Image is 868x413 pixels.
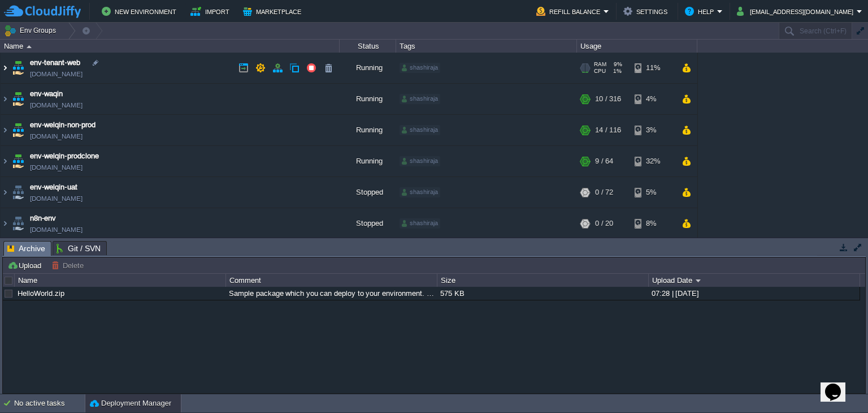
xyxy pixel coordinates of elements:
div: 0 / 72 [595,177,613,208]
div: Running [340,84,396,114]
img: AMDAwAAAACH5BAEAAAAALAAAAAABAAEAAAICRAEAOw== [1,146,10,177]
div: 3% [635,115,671,145]
div: shashiraja [400,63,440,73]
button: Help [685,5,717,18]
div: Running [340,53,396,83]
div: Stopped [340,177,396,208]
span: 9% [611,61,622,68]
div: 575 KB [437,287,648,300]
div: Tags [397,40,576,53]
div: Stopped [340,208,396,239]
button: Delete [51,260,87,270]
div: 5% [635,177,671,208]
img: CloudJiffy [4,5,81,19]
img: AMDAwAAAACH5BAEAAAAALAAAAAABAAEAAAICRAEAOw== [10,177,26,208]
a: env-tenant-web [30,57,80,68]
div: Sample package which you can deploy to your environment. Feel free to delete and upload a package... [226,287,436,300]
a: HelloWorld.zip [18,289,64,298]
div: 07:28 | [DATE] [649,287,859,300]
div: 10 / 316 [595,84,621,114]
div: 11% [635,53,671,83]
button: Env Groups [4,23,60,38]
a: env-welqin-non-prod [30,119,96,131]
div: Upload Date [649,274,860,287]
div: Usage [578,40,697,53]
img: AMDAwAAAACH5BAEAAAAALAAAAAABAAEAAAICRAEAOw== [10,146,26,177]
span: RAM [594,61,606,68]
a: n8n-env [30,213,56,224]
img: AMDAwAAAACH5BAEAAAAALAAAAAABAAEAAAICRAEAOw== [1,53,10,83]
div: 32% [635,146,671,177]
span: [DOMAIN_NAME] [30,162,83,173]
button: Settings [623,5,671,18]
div: 9 / 64 [595,146,613,177]
img: AMDAwAAAACH5BAEAAAAALAAAAAABAAEAAAICRAEAOw== [1,177,10,208]
button: Marketplace [243,5,305,18]
span: Archive [7,242,45,256]
img: AMDAwAAAACH5BAEAAAAALAAAAAABAAEAAAICRAEAOw== [10,208,26,239]
button: Deployment Manager [90,398,171,409]
span: 1% [610,68,622,75]
img: AMDAwAAAACH5BAEAAAAALAAAAAABAAEAAAICRAEAOw== [1,84,10,114]
div: Comment [227,274,437,287]
div: 0 / 20 [595,208,613,239]
a: [DOMAIN_NAME] [30,68,83,80]
span: CPU [594,68,606,75]
button: Upload [7,260,45,270]
span: Git / SVN [57,242,101,255]
a: env-waqin [30,88,63,100]
div: shashiraja [400,218,440,229]
img: AMDAwAAAACH5BAEAAAAALAAAAAABAAEAAAICRAEAOw== [1,115,10,145]
a: [DOMAIN_NAME] [30,193,83,204]
button: New Environment [102,5,180,18]
button: Refill Balance [536,5,604,18]
div: 8% [635,208,671,239]
a: [DOMAIN_NAME] [30,224,83,235]
div: Running [340,146,396,177]
a: [DOMAIN_NAME] [30,100,83,111]
div: Status [340,40,396,53]
div: Name [1,40,339,53]
img: AMDAwAAAACH5BAEAAAAALAAAAAABAAEAAAICRAEAOw== [10,53,26,83]
iframe: chat widget [821,368,857,402]
div: Running [340,115,396,145]
div: shashiraja [400,156,440,166]
div: 14 / 116 [595,115,621,145]
a: env-welqin-prodclone [30,150,99,162]
img: AMDAwAAAACH5BAEAAAAALAAAAAABAAEAAAICRAEAOw== [27,45,32,48]
div: Name [15,274,225,287]
div: 4% [635,84,671,114]
div: shashiraja [400,187,440,197]
img: AMDAwAAAACH5BAEAAAAALAAAAAABAAEAAAICRAEAOw== [1,208,10,239]
div: shashiraja [400,125,440,135]
button: [EMAIL_ADDRESS][DOMAIN_NAME] [737,5,857,18]
button: Import [190,5,233,18]
a: [DOMAIN_NAME] [30,131,83,142]
div: Size [438,274,648,287]
div: No active tasks [14,394,85,412]
div: shashiraja [400,94,440,104]
img: AMDAwAAAACH5BAEAAAAALAAAAAABAAEAAAICRAEAOw== [10,115,26,145]
a: env-welqin-uat [30,182,77,193]
img: AMDAwAAAACH5BAEAAAAALAAAAAABAAEAAAICRAEAOw== [10,84,26,114]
